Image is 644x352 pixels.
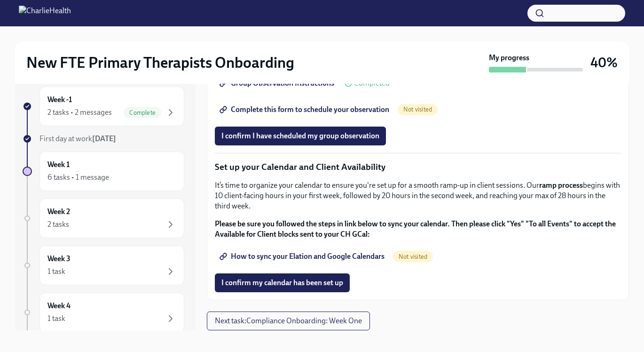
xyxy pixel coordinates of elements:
[215,219,616,239] strong: Please be sure you followed the steps in link below to sync your calendar. Then please click "Yes...
[207,312,370,330] button: Next task:Compliance Onboarding: Week One
[39,134,116,143] span: First day at work
[47,266,65,277] div: 1 task
[23,152,184,191] a: Week 16 tasks • 1 message
[221,252,385,261] span: How to sync your Elation and Google Calendars
[215,316,362,326] span: Next task : Compliance Onboarding: Week One
[354,80,390,87] span: Completed
[215,273,350,292] button: I confirm my calendar has been set up
[23,134,184,144] a: First day at work[DATE]
[23,199,184,238] a: Week 22 tasks
[215,161,621,173] p: Set up your Calendar and Client Availability
[47,172,109,183] div: 6 tasks • 1 message
[92,134,116,143] strong: [DATE]
[47,313,65,324] div: 1 task
[215,127,386,145] button: I confirm I have scheduled my group observation
[47,301,71,311] h6: Week 4
[47,95,72,105] h6: Week -1
[489,53,529,63] strong: My progress
[590,54,618,71] h3: 40%
[23,246,184,285] a: Week 31 task
[215,247,391,266] a: How to sync your Elation and Google Calendars
[215,180,621,211] p: It’s time to organize your calendar to ensure you're set up for a smooth ramp-up in client sessio...
[215,100,396,119] a: Complete this form to schedule your observation
[393,253,433,260] span: Not visited
[23,87,184,126] a: Week -12 tasks • 2 messagesComplete
[47,207,70,217] h6: Week 2
[19,6,71,21] img: CharlieHealth
[47,219,69,230] div: 2 tasks
[221,105,389,114] span: Complete this form to schedule your observation
[398,106,438,113] span: Not visited
[539,181,583,190] strong: ramp process
[47,107,112,118] div: 2 tasks • 2 messages
[124,109,161,116] span: Complete
[26,53,294,72] h2: New FTE Primary Therapists Onboarding
[47,160,70,170] h6: Week 1
[47,254,71,264] h6: Week 3
[221,278,343,288] span: I confirm my calendar has been set up
[23,293,184,332] a: Week 41 task
[221,131,379,141] span: I confirm I have scheduled my group observation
